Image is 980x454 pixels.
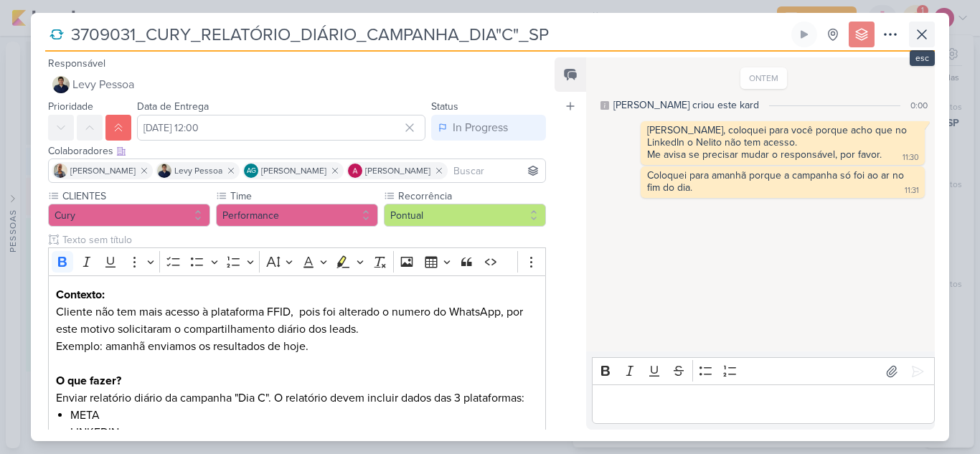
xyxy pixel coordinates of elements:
label: Status [431,100,458,113]
span: Levy Pessoa [174,164,222,177]
li: LINKEDIN [70,424,538,441]
img: Iara Santos [53,164,67,178]
button: In Progress [431,115,546,141]
button: Performance [216,204,378,227]
input: Texto sem título [60,232,546,247]
div: 11:30 [903,152,919,164]
div: Ligar relógio [798,29,810,40]
input: Kard Sem Título [67,22,788,47]
label: Prioridade [48,100,93,113]
div: Editor toolbar [592,357,935,385]
div: Editor editing area: main [592,384,935,424]
img: Alessandra Gomes [348,164,362,178]
div: 0:00 [910,99,928,112]
div: In Progress [453,119,508,136]
input: Select a date [137,115,425,141]
div: Colaboradores [48,143,546,159]
img: Levy Pessoa [157,164,171,178]
label: Responsável [48,57,105,70]
div: esc [910,50,935,66]
button: Levy Pessoa [48,72,546,98]
div: Coloquei para amanhã porque a campanha só foi ao ar no fim do dia. [647,169,907,194]
input: Buscar [451,162,542,179]
div: [PERSON_NAME] criou este kard [613,98,759,113]
span: [PERSON_NAME] [365,164,430,177]
button: Cury [48,204,210,227]
li: META [70,407,538,424]
label: Time [229,189,378,204]
p: AG [247,168,256,175]
label: CLIENTES [61,189,210,204]
button: Pontual [384,204,546,227]
div: Me avisa se precisar mudar o responsável, por favor. [647,148,882,161]
div: Editor toolbar [48,247,546,275]
div: [PERSON_NAME], coloquei para você porque acho que no LinkedIn o Nelito não tem acesso. [647,124,918,148]
p: Exemplo: amanhã enviamos os resultados de hoje. Enviar relatório diário da campanha "Dia C". O re... [56,338,538,407]
div: Aline Gimenez Graciano [244,164,258,178]
div: 11:31 [905,185,919,197]
p: Cliente não tem mais acesso à plataforma FFID, pois foi alterado o numero do WhatsApp, por este m... [56,303,538,338]
label: Data de Entrega [137,100,209,113]
label: Recorrência [397,189,546,204]
img: Levy Pessoa [52,76,70,93]
span: [PERSON_NAME] [261,164,326,177]
strong: Contexto: [56,288,105,302]
strong: O que fazer? [56,374,121,388]
span: [PERSON_NAME] [70,164,136,177]
span: Levy Pessoa [72,76,134,93]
